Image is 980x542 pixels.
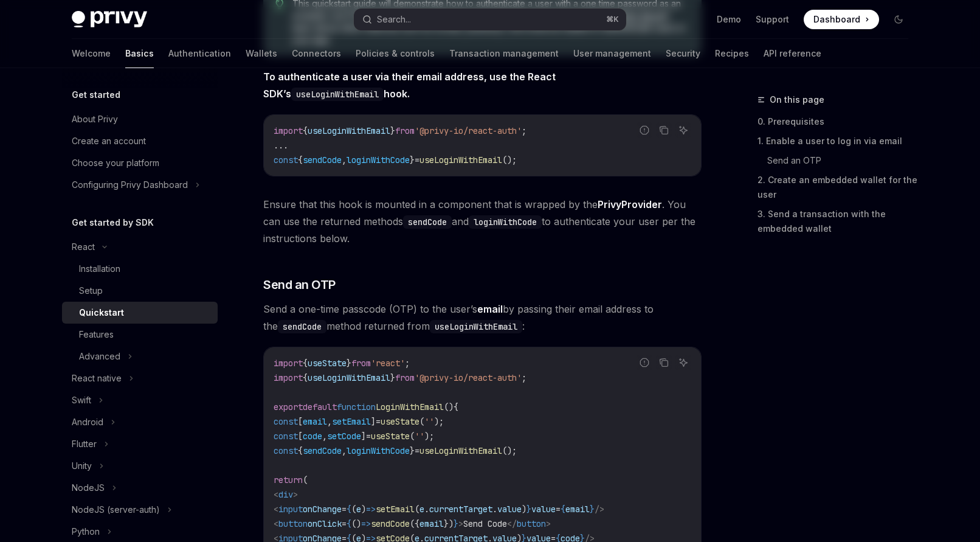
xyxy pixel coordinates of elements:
[292,39,341,68] a: Connectors
[308,358,347,369] span: useState
[347,445,410,456] span: loginWithCode
[79,349,120,364] div: Advanced
[469,215,542,229] code: loginWithCode
[415,125,522,136] span: '@privy-io/react-auth'
[419,155,502,165] span: useLoginWithEmail
[424,416,434,427] span: ''
[449,39,559,68] a: Transaction management
[322,431,327,442] span: ,
[72,437,97,451] div: Flutter
[419,416,424,427] span: (
[889,10,908,29] button: Toggle dark mode
[72,393,91,408] div: Swift
[434,416,444,427] span: );
[371,431,410,442] span: useState
[79,305,124,320] div: Quickstart
[263,276,336,293] span: Send an OTP
[274,489,278,500] span: <
[72,178,188,192] div: Configuring Privy Dashboard
[395,125,415,136] span: from
[79,262,120,276] div: Installation
[675,355,691,370] button: Ask AI
[415,155,419,165] span: =
[72,39,111,68] a: Welcome
[606,15,619,24] span: ⌘ K
[410,431,415,442] span: (
[419,445,502,456] span: useLoginWithEmail
[303,125,308,136] span: {
[376,401,444,412] span: LoginWithEmail
[381,416,419,427] span: useState
[298,155,303,165] span: {
[598,198,662,211] a: PrivyProvider
[424,431,434,442] span: );
[72,88,120,102] h5: Get started
[770,92,824,107] span: On this page
[62,302,218,324] a: Quickstart
[274,140,288,151] span: ...
[376,416,381,427] span: =
[274,401,303,412] span: export
[371,358,405,369] span: 'react'
[72,371,122,386] div: React native
[62,280,218,302] a: Setup
[72,11,147,28] img: dark logo
[303,358,308,369] span: {
[767,151,918,170] a: Send an OTP
[764,39,821,68] a: API reference
[804,10,879,29] a: Dashboard
[278,320,326,333] code: sendCode
[79,283,103,298] div: Setup
[327,431,361,442] span: setCode
[72,240,95,254] div: React
[477,303,503,315] strong: email
[303,372,308,383] span: {
[308,372,390,383] span: useLoginWithEmail
[303,155,342,165] span: sendCode
[522,125,526,136] span: ;
[454,401,458,412] span: {
[303,416,327,427] span: email
[757,170,918,204] a: 2. Create an embedded wallet for the user
[293,489,298,500] span: >
[756,13,789,26] a: Support
[415,431,424,442] span: ''
[62,108,218,130] a: About Privy
[62,130,218,152] a: Create an account
[410,155,415,165] span: }
[62,152,218,174] a: Choose your platform
[757,204,918,238] a: 3. Send a transaction with the embedded wallet
[715,39,749,68] a: Recipes
[263,71,556,100] strong: To authenticate a user via their email address, use the React SDK’s hook.
[72,156,159,170] div: Choose your platform
[573,39,651,68] a: User management
[274,372,303,383] span: import
[757,112,918,131] a: 0. Prerequisites
[263,301,702,335] span: Send a one-time passcode (OTP) to the user’s by passing their email address to the method returne...
[361,431,366,442] span: ]
[308,125,390,136] span: useLoginWithEmail
[72,415,103,429] div: Android
[405,358,410,369] span: ;
[72,481,105,495] div: NodeJS
[263,196,702,247] span: Ensure that this hook is mounted in a component that is wrapped by the . You can use the returned...
[347,155,410,165] span: loginWithCode
[403,215,452,229] code: sendCode
[395,372,415,383] span: from
[390,125,395,136] span: }
[430,320,522,333] code: useLoginWithEmail
[274,125,303,136] span: import
[356,39,435,68] a: Policies & controls
[502,155,517,165] span: ();
[72,502,160,517] div: NodeJS (server-auth)
[347,358,351,369] span: }
[332,416,371,427] span: setEmail
[274,474,303,485] span: return
[72,524,100,539] div: Python
[327,416,332,427] span: ,
[274,431,298,442] span: const
[390,372,395,383] span: }
[62,258,218,280] a: Installation
[337,401,376,412] span: function
[125,39,154,68] a: Basics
